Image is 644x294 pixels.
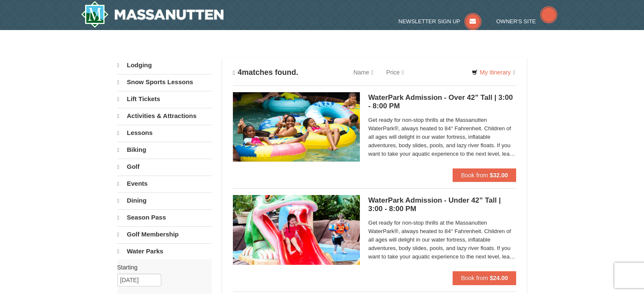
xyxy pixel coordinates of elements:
span: Newsletter Sign Up [398,18,460,25]
a: Massanutten Resort [81,1,224,28]
a: Season Pass [117,209,212,225]
span: Get ready for non-stop thrills at the Massanutten WaterPark®, always heated to 84° Fahrenheit. Ch... [368,219,517,261]
a: Golf [117,159,212,175]
img: 6619917-1563-e84d971f.jpg [233,92,360,162]
a: Lessons [117,125,212,141]
span: Book from [461,172,488,179]
label: Starting [117,263,205,272]
button: Book from $24.00 [453,271,517,285]
a: Dining [117,192,212,209]
img: 6619917-1391-b04490f2.jpg [233,195,360,264]
span: Owner's Site [496,18,536,25]
a: Newsletter Sign Up [398,18,481,25]
a: Water Parks [117,243,212,259]
span: Get ready for non-stop thrills at the Massanutten WaterPark®, always heated to 84° Fahrenheit. Ch... [368,116,517,158]
a: Events [117,176,212,192]
a: Name [347,64,380,81]
a: Price [380,64,410,81]
a: Golf Membership [117,226,212,242]
strong: $24.00 [490,275,508,281]
h5: WaterPark Admission - Under 42” Tall | 3:00 - 8:00 PM [368,196,517,213]
a: My Itinerary [466,66,520,79]
strong: $32.00 [490,172,508,179]
img: Massanutten Resort Logo [81,1,224,28]
h5: WaterPark Admission - Over 42” Tall | 3:00 - 8:00 PM [368,93,517,110]
a: Activities & Attractions [117,108,212,124]
span: Book from [461,275,488,281]
button: Book from $32.00 [453,168,517,182]
a: Biking [117,142,212,158]
a: Owner's Site [496,18,557,25]
a: Snow Sports Lessons [117,74,212,90]
a: Lodging [117,58,212,73]
a: Lift Tickets [117,91,212,107]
